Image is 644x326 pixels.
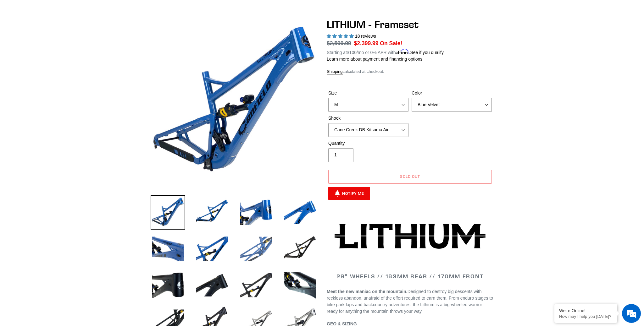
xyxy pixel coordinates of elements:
p: Starting at /mo or 0% APR with . [327,48,444,56]
img: Load image into Gallery viewer, LITHIUM - Frameset [151,195,185,230]
img: Load image into Gallery viewer, LITHIUM - Frameset [195,195,229,230]
img: Load image into Gallery viewer, LITHIUM - Frameset [283,231,317,266]
img: Load image into Gallery viewer, LITHIUM - Frameset [151,231,185,266]
label: Shock [328,115,408,122]
span: $100 [347,50,357,55]
span: Affirm [396,49,409,54]
label: Quantity [328,140,408,147]
a: Shipping [327,69,343,74]
p: How may I help you today? [559,314,613,319]
span: Sold out [400,174,420,179]
span: Designed to destroy big descents with reckless abandon, unafraid of the effort required to earn t... [327,289,493,314]
img: Load image into Gallery viewer, LITHIUM - Frameset [239,268,273,302]
img: d_696896380_company_1647369064580_696896380 [20,31,36,47]
div: We're Online! [559,308,613,313]
span: 18 reviews [355,34,376,39]
span: 29" WHEELS // 163mm REAR // 170mm FRONT [336,273,483,280]
b: Meet the new maniac on the mountain. [327,289,408,294]
a: See if you qualify - Learn more about Affirm Financing (opens in modal) [410,50,444,55]
div: Navigation go back [7,35,16,44]
label: Size [328,90,408,96]
textarea: Type your message and hit 'Enter' [3,171,120,193]
span: From enduro stages to bike park laps and backcountry adventures, the Lithium is a big-wheeled war... [327,296,493,314]
img: Load image into Gallery viewer, LITHIUM - Frameset [195,268,229,302]
img: Lithium-Logo_480x480.png [335,224,486,249]
img: Load image into Gallery viewer, LITHIUM - Frameset [239,231,273,266]
div: Minimize live chat window [103,3,118,18]
img: Load image into Gallery viewer, LITHIUM - Frameset [283,268,317,302]
button: Notify Me [328,187,370,200]
span: 5.00 stars [327,34,355,39]
div: Chat with us now [42,35,115,43]
a: Learn more about payment and financing options [327,57,422,62]
label: Color [412,90,492,96]
button: Sold out [328,170,492,184]
div: calculated at checkout. [327,68,493,75]
img: Load image into Gallery viewer, LITHIUM - Frameset [195,231,229,266]
span: On Sale! [380,39,402,47]
img: Load image into Gallery viewer, LITHIUM - Frameset [283,195,317,230]
img: Load image into Gallery viewer, LITHIUM - Frameset [239,195,273,230]
span: . [421,309,423,314]
img: Load image into Gallery viewer, LITHIUM - Frameset [151,268,185,302]
h1: LITHIUM - Frameset [327,19,493,30]
span: We're online! [36,79,87,143]
span: $2,599.99 [327,40,351,46]
span: $2,399.99 [354,40,379,46]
